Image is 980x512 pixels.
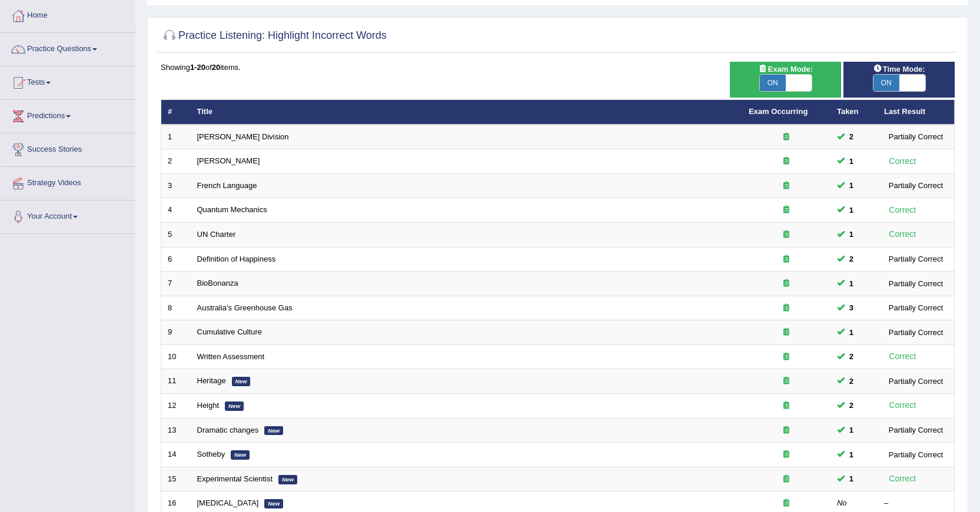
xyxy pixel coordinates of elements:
[845,204,858,216] span: You can still take this question
[161,272,191,296] td: 7
[749,180,824,192] div: Exam occurring question
[749,254,824,265] div: Exam occurring question
[749,205,824,216] div: Exam occurring question
[197,303,293,312] a: Australia's Greenhouse Gas
[754,63,818,75] span: Exam Mode:
[845,399,858,411] span: You can still take this question
[884,449,948,461] div: Partially Correct
[845,473,858,485] span: You can still take this question
[197,450,225,459] a: Sotheby
[161,149,191,174] td: 2
[884,326,948,339] div: Partially Correct
[873,75,899,91] span: ON
[845,155,858,168] span: You can still take this question
[845,375,858,387] span: You can still take this question
[197,352,265,361] a: Written Assessment
[884,253,948,265] div: Partially Correct
[1,200,135,230] a: Your Account
[884,179,948,192] div: Partially Correct
[749,474,824,485] div: Exam occurring question
[749,156,824,167] div: Exam occurring question
[845,449,858,461] span: You can still take this question
[197,474,273,483] a: Experimental Scientist
[749,107,808,116] a: Exam Occurring
[278,475,297,484] em: New
[197,255,276,263] a: Definition of Happiness
[225,401,244,411] em: New
[197,132,289,141] a: [PERSON_NAME] Division
[830,100,878,125] th: Taken
[845,228,858,240] span: You can still take this question
[749,400,824,411] div: Exam occurring question
[161,344,191,369] td: 10
[161,443,191,467] td: 14
[845,424,858,436] span: You can still take this question
[232,377,251,386] em: New
[760,75,786,91] span: ON
[845,326,858,339] span: You can still take this question
[212,63,220,72] b: 20
[884,375,948,387] div: Partially Correct
[845,179,858,192] span: You can still take this question
[845,130,858,143] span: You can still take this question
[1,33,135,62] a: Practice Questions
[161,393,191,418] td: 12
[749,498,824,509] div: Exam occurring question
[884,130,948,143] div: Partially Correct
[749,303,824,314] div: Exam occurring question
[884,350,921,363] div: Correct
[197,156,260,165] a: [PERSON_NAME]
[878,100,955,125] th: Last Result
[884,424,948,436] div: Partially Correct
[749,229,824,240] div: Exam occurring question
[1,133,135,163] a: Success Stories
[161,418,191,443] td: 13
[197,279,238,287] a: BioBonanza
[749,278,824,289] div: Exam occurring question
[231,450,250,460] em: New
[161,173,191,198] td: 3
[749,132,824,143] div: Exam occurring question
[197,205,267,214] a: Quantum Mechanics
[845,302,858,314] span: You can still take this question
[197,230,236,239] a: UN Charter
[161,100,191,125] th: #
[191,100,742,125] th: Title
[884,399,921,412] div: Correct
[749,449,824,460] div: Exam occurring question
[197,376,226,385] a: Heritage
[161,125,191,149] td: 1
[161,247,191,272] td: 6
[749,425,824,436] div: Exam occurring question
[1,167,135,196] a: Strategy Videos
[197,181,257,190] a: French Language
[884,203,921,217] div: Correct
[197,401,220,410] a: Height
[884,472,921,486] div: Correct
[884,498,948,509] div: –
[884,277,948,290] div: Partially Correct
[264,426,283,436] em: New
[197,498,259,507] a: [MEDICAL_DATA]
[161,198,191,223] td: 4
[884,155,921,168] div: Correct
[264,499,283,508] em: New
[197,426,259,434] a: Dramatic changes
[1,66,135,96] a: Tests
[869,63,930,75] span: Time Mode:
[845,350,858,363] span: You can still take this question
[161,369,191,394] td: 11
[197,327,263,336] a: Cumulative Culture
[190,63,205,72] b: 1-20
[161,223,191,247] td: 5
[161,467,191,491] td: 15
[730,62,841,98] div: Show exams occurring in exams
[845,277,858,290] span: You can still take this question
[1,100,135,129] a: Predictions
[884,302,948,314] div: Partially Correct
[749,327,824,338] div: Exam occurring question
[161,320,191,345] td: 9
[749,376,824,387] div: Exam occurring question
[161,296,191,320] td: 8
[161,27,387,45] h2: Practice Listening: Highlight Incorrect Words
